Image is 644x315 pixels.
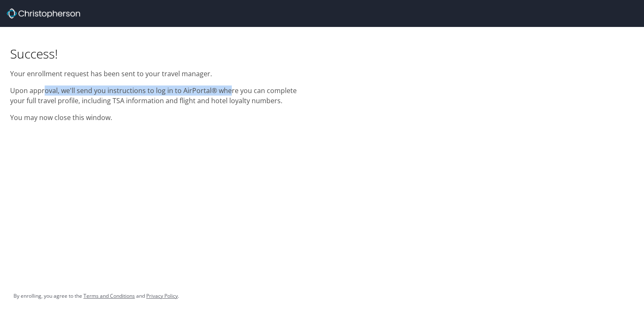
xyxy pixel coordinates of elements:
[13,286,179,307] div: By enrolling, you agree to the and .
[146,292,178,299] a: Privacy Policy
[83,292,135,299] a: Terms and Conditions
[10,69,312,79] p: Your enrollment request has been sent to your travel manager.
[7,8,80,19] img: cbt logo
[10,85,312,106] p: Upon approval, we'll send you instructions to log in to AirPortal® where you can complete your fu...
[10,45,312,62] h1: Success!
[10,112,312,123] p: You may now close this window.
